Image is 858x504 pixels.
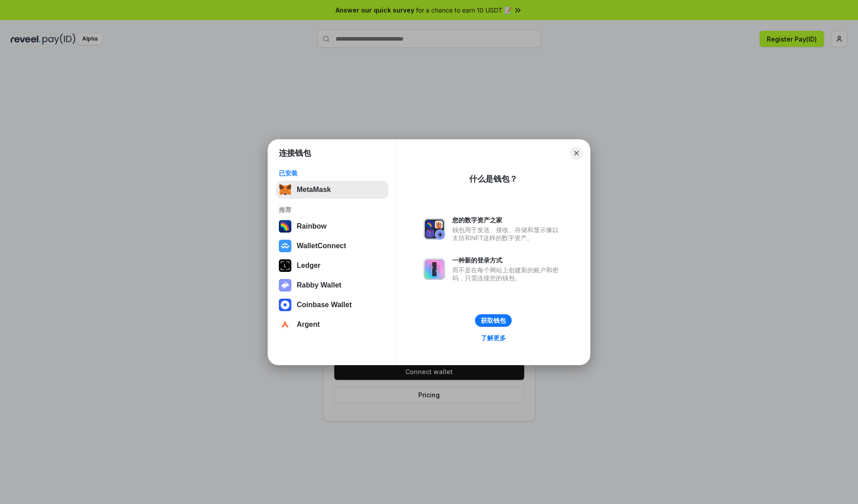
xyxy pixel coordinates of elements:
[279,206,386,214] div: 推荐
[297,301,352,309] div: Coinbase Wallet
[279,220,291,233] img: svg+xml,%3Csvg%20width%3D%22120%22%20height%3D%22120%22%20viewBox%3D%220%200%20120%20120%22%20fil...
[297,242,346,250] div: WalletConnect
[297,186,331,194] div: MetaMask
[279,279,291,292] img: svg+xml,%3Csvg%20xmlns%3D%22http%3A%2F%2Fwww.w3.org%2F2000%2Fsvg%22%20fill%3D%22none%22%20viewBox...
[452,256,563,264] div: 一种新的登录方式
[279,299,291,311] img: svg+xml,%3Csvg%20width%3D%2228%22%20height%3D%2228%22%20viewBox%3D%220%200%2028%2028%22%20fill%3D...
[276,237,388,255] button: WalletConnect
[297,262,320,270] div: Ledger
[452,216,563,224] div: 您的数字资产之家
[279,183,291,196] img: svg+xml,%3Csvg%20fill%3D%22none%22%20height%3D%2233%22%20viewBox%3D%220%200%2035%2033%22%20width%...
[279,318,291,331] img: svg+xml,%3Csvg%20width%3D%2228%22%20height%3D%2228%22%20viewBox%3D%220%200%2028%2028%22%20fill%3D...
[297,321,320,329] div: Argent
[276,217,388,235] button: Rainbow
[452,226,563,242] div: 钱包用于发送、接收、存储和显示像以太坊和NFT这样的数字资产。
[276,316,388,333] button: Argent
[475,332,511,344] a: 了解更多
[297,281,341,289] div: Rabby Wallet
[481,334,506,342] div: 了解更多
[481,317,506,325] div: 获取钱包
[469,174,517,184] div: 什么是钱包？
[570,147,583,159] button: Close
[452,266,563,282] div: 而不是在每个网站上创建新的账户和密码，只需连接您的钱包。
[276,296,388,314] button: Coinbase Wallet
[279,148,311,158] h1: 连接钱包
[276,181,388,199] button: MetaMask
[475,314,512,327] button: 获取钱包
[297,222,327,230] div: Rainbow
[424,258,445,280] img: svg+xml,%3Csvg%20xmlns%3D%22http%3A%2F%2Fwww.w3.org%2F2000%2Fsvg%22%20fill%3D%22none%22%20viewBox...
[276,257,388,275] button: Ledger
[279,240,291,252] img: svg+xml,%3Csvg%20width%3D%2228%22%20height%3D%2228%22%20viewBox%3D%220%200%2028%2028%22%20fill%3D...
[279,259,291,272] img: svg+xml,%3Csvg%20xmlns%3D%22http%3A%2F%2Fwww.w3.org%2F2000%2Fsvg%22%20width%3D%2228%22%20height%3...
[276,276,388,294] button: Rabby Wallet
[424,218,445,240] img: svg+xml,%3Csvg%20xmlns%3D%22http%3A%2F%2Fwww.w3.org%2F2000%2Fsvg%22%20fill%3D%22none%22%20viewBox...
[279,169,386,177] div: 已安装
